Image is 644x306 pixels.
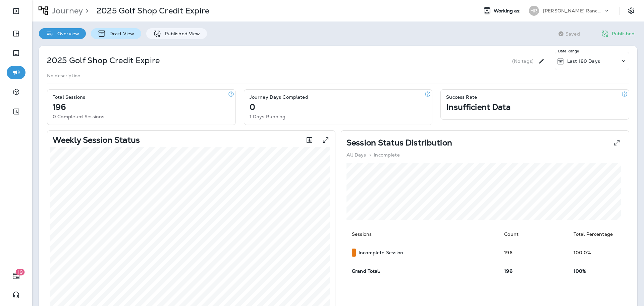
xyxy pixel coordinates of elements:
p: Session Status Distribution [346,140,452,145]
span: 100% [574,268,586,274]
p: Last 180 Days [567,58,600,64]
span: Grand Total: [352,268,380,274]
span: 196 [504,268,512,274]
p: Journey [49,6,83,16]
p: No description [47,73,80,78]
button: View Pie expanded to full screen [610,136,624,149]
p: Insufficient Data [446,104,510,110]
p: Success Rate [446,94,477,100]
td: 196 [499,243,568,262]
p: Published [612,31,635,36]
button: View graph expanded to full screen [319,133,332,147]
p: Date Range [558,48,580,54]
span: Saved [566,31,580,37]
p: Weekly Session Status [53,137,140,143]
p: 0 [250,104,255,110]
p: (No tags) [512,58,534,64]
p: [PERSON_NAME] Ranch Golf Club [543,8,603,13]
p: Draft View [106,31,134,36]
p: Overview [54,31,79,36]
p: Incomplete Session [359,250,404,255]
p: 1 Days Running [250,114,286,119]
span: Working as: [494,8,522,14]
p: 2025 Golf Shop Credit Expire [97,6,209,16]
button: 19 [7,269,25,283]
p: > [83,6,89,16]
p: > [369,152,371,158]
p: 2025 Golf Shop Credit Expire [47,55,160,66]
p: 196 [53,104,66,110]
p: All Days [346,152,366,158]
th: Total Percentage [568,225,624,243]
button: Expand Sidebar [7,4,25,18]
p: Incomplete [374,152,399,158]
div: HR [529,6,539,16]
p: Total Sessions [53,94,85,100]
th: Count [499,225,568,243]
td: 100.0 % [568,243,624,262]
th: Sessions [346,225,499,243]
p: 0 Completed Sessions [53,114,104,119]
div: Edit [535,52,547,70]
p: Published View [161,31,200,36]
span: 19 [16,269,25,275]
button: Toggle between session count and session percentage [303,133,316,147]
p: Journey Days Completed [250,94,308,100]
button: Settings [625,5,637,17]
